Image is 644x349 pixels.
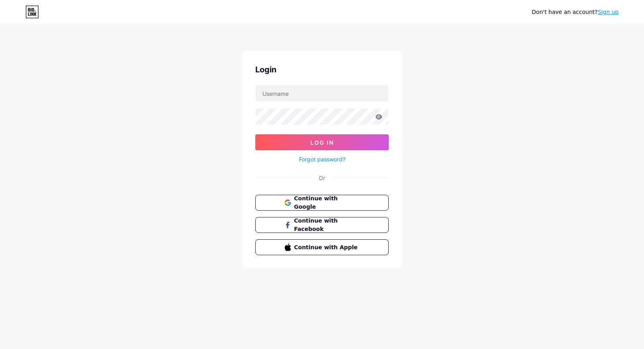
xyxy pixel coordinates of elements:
[255,217,389,233] button: Continue with Facebook
[255,64,389,76] div: Login
[256,85,388,101] input: Username
[294,217,360,233] span: Continue with Facebook
[598,9,619,15] a: Sign up
[294,243,360,252] span: Continue with Apple
[255,195,389,211] button: Continue with Google
[310,139,334,146] span: Log In
[319,174,325,182] div: Or
[294,194,360,211] span: Continue with Google
[255,134,389,150] button: Log In
[255,239,389,255] button: Continue with Apple
[532,8,619,16] div: Don't have an account?
[299,155,345,163] a: Forgot password?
